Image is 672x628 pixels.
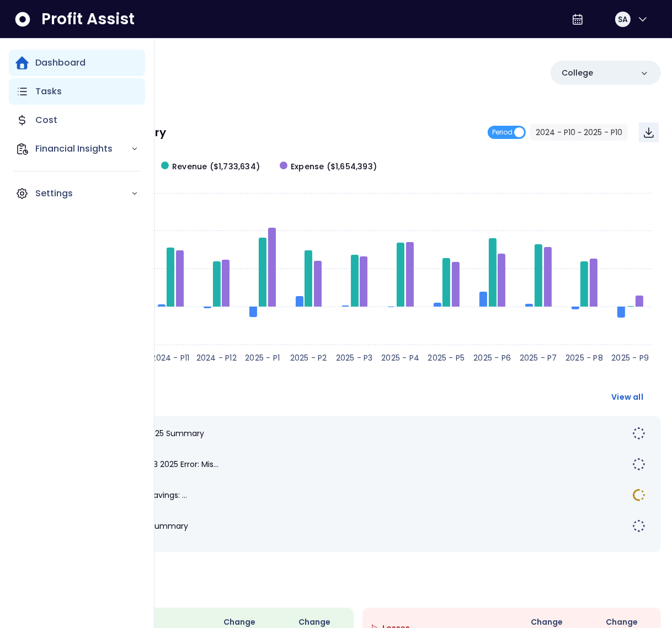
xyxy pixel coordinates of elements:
[336,352,373,363] text: 2025 - P3
[35,187,131,200] p: Settings
[566,352,603,363] text: 2025 - P8
[152,352,190,363] text: 2024 - P11
[618,14,628,25] span: SA
[632,458,646,471] img: Not yet Started
[562,67,593,79] p: College
[639,122,659,142] button: Download
[196,352,237,363] text: 2024 - P12
[520,352,557,363] text: 2025 - P7
[290,352,327,363] text: 2025 - P2
[530,124,628,141] button: 2024 - P10 ~ 2025 - P10
[473,352,511,363] text: 2025 - P6
[35,142,131,155] p: Financial Insights
[632,519,646,533] img: Not yet Started
[245,352,280,363] text: 2025 - P1
[291,161,377,173] span: Expense ($1,654,393)
[172,161,260,173] span: Revenue ($1,733,634)
[428,352,465,363] text: 2025 - P5
[611,352,649,363] text: 2025 - P9
[611,391,643,402] span: View all
[602,387,652,407] button: View all
[55,583,661,594] p: Wins & Losses
[35,114,57,127] p: Cost
[35,85,62,98] p: Tasks
[35,56,86,69] p: Dashboard
[632,489,646,502] img: In Progress
[632,427,646,440] img: Not yet Started
[492,126,513,139] span: Period
[41,9,135,29] span: Profit Assist
[381,352,419,363] text: 2025 - P4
